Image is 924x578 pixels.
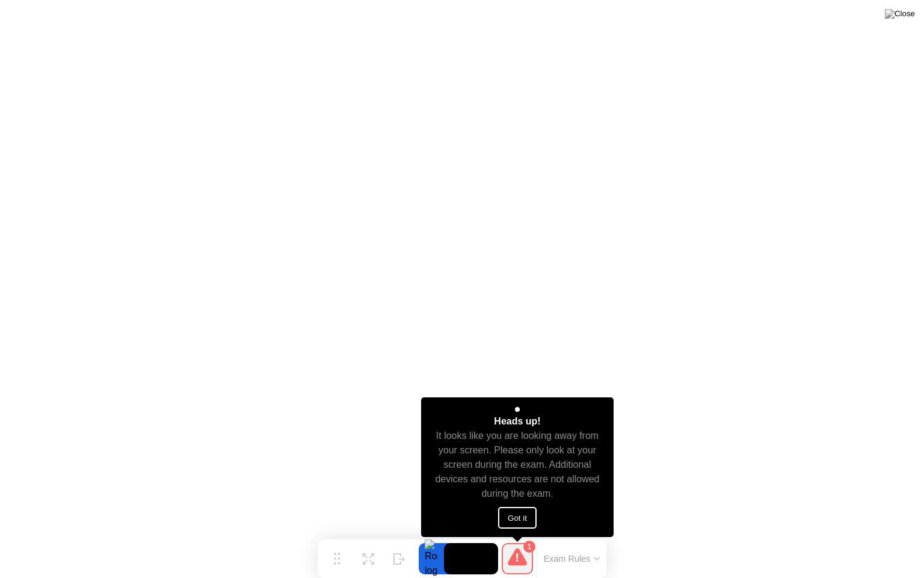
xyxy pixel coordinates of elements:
div: 1 [523,541,535,553]
div: Heads up! [494,414,540,429]
div: It looks like you are looking away from your screen. Please only look at your screen during the e... [432,429,603,501]
img: Close [885,9,915,19]
button: Exam Rules [540,553,604,564]
button: Got it [498,507,537,529]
